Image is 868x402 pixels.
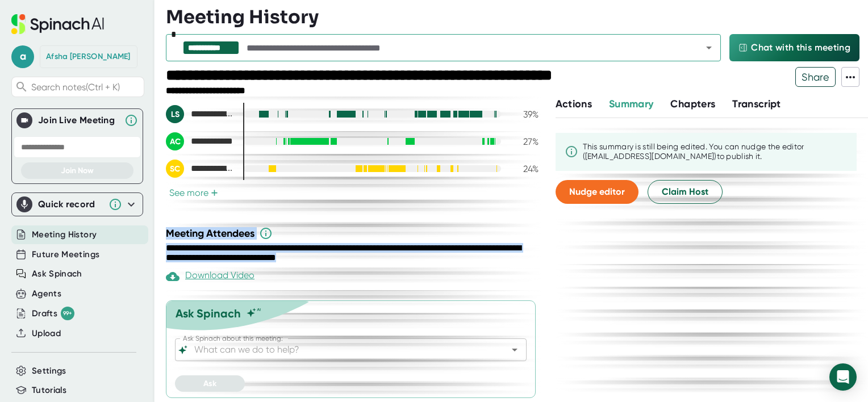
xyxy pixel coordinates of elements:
[11,45,34,68] span: a
[38,115,119,126] div: Join Live Meeting
[32,267,82,280] button: Ask Spinach
[166,105,234,123] div: Lyons, Syreeta
[556,180,639,204] button: Nudge editor
[648,180,723,204] button: Claim Host
[19,115,30,126] img: Join Live Meeting
[556,97,592,112] button: Actions
[32,248,99,261] button: Future Meetings
[32,365,66,378] button: Settings
[32,228,97,241] button: Meeting History
[166,227,541,240] div: Meeting Attendees
[175,375,245,392] button: Ask
[203,379,216,388] span: Ask
[829,363,857,391] div: Open Intercom Messenger
[32,384,66,397] button: Tutorials
[701,40,717,56] button: Open
[670,98,715,110] span: Chapters
[32,287,61,300] button: Agents
[176,307,241,320] div: Ask Spinach
[16,193,138,216] div: Quick record
[729,34,859,61] button: Chat with this meeting
[16,109,138,132] div: Join Live MeetingJoin Live Meeting
[662,185,708,199] span: Claim Host
[46,52,131,62] div: Afsha Carter
[21,162,133,179] button: Join Now
[732,97,781,112] button: Transcript
[211,189,218,198] span: +
[732,98,781,110] span: Transcript
[31,82,141,93] span: Search notes (Ctrl + K)
[61,166,94,175] span: Join Now
[166,187,222,199] button: See more+
[510,109,539,120] div: 39 %
[795,67,836,87] button: Share
[556,98,592,110] span: Actions
[670,97,715,112] button: Chapters
[507,342,523,358] button: Open
[751,41,850,55] span: Chat with this meeting
[32,307,74,320] button: Drafts 99+
[166,132,234,150] div: Afsha Carter
[32,327,61,340] button: Upload
[32,307,74,320] div: Drafts
[583,142,848,162] div: This summary is still being edited. You can nudge the editor ([EMAIL_ADDRESS][DOMAIN_NAME]) to pu...
[166,160,184,178] div: SC
[166,270,254,283] div: Download Video
[609,97,653,112] button: Summary
[510,164,539,174] div: 24 %
[796,67,835,87] span: Share
[61,307,74,320] div: 99+
[38,199,103,210] div: Quick record
[166,6,319,28] h3: Meeting History
[166,160,234,178] div: Shellye Cummings
[510,136,539,147] div: 27 %
[192,342,490,358] input: What can we do to help?
[569,186,625,197] span: Nudge editor
[166,105,184,123] div: LS
[166,132,184,150] div: AC
[609,98,653,110] span: Summary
